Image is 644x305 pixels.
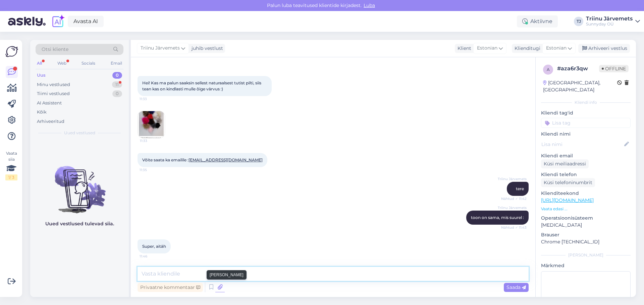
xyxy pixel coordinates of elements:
[541,197,594,203] a: [URL][DOMAIN_NAME]
[501,196,527,201] span: Nähtud ✓ 11:42
[574,17,583,26] div: TJ
[541,131,631,138] p: Kliendi nimi
[541,171,631,178] p: Kliendi telefon
[541,215,631,222] p: Operatsioonisüsteem
[140,96,165,101] span: 11:33
[56,59,68,68] div: Web
[541,99,631,105] div: Kliendi info
[138,283,203,292] div: Privaatne kommentaar
[586,16,633,21] div: Triinu Järvemets
[541,222,631,229] p: [MEDICAL_DATA]
[557,65,599,73] div: # aza6r3qw
[112,72,122,79] div: 0
[189,157,263,162] a: [EMAIL_ADDRESS][DOMAIN_NAME]
[541,109,631,117] p: Kliendi tag'id
[142,80,262,91] span: Hei! Kas ma palun saaksin sellest naturaalsest tutist pilti, siis tean kas on kindlasti mulle õig...
[140,138,165,143] span: 11:33
[68,16,104,27] a: Avasta AI
[477,45,497,52] span: Estonian
[541,238,631,245] p: Chrome [TECHNICAL_ID]
[541,190,631,197] p: Klienditeekond
[541,252,631,258] div: [PERSON_NAME]
[541,206,631,212] p: Vaata edasi ...
[112,81,122,88] div: 11
[141,45,180,52] span: Triinu Järvemets
[210,272,244,278] small: [PERSON_NAME]
[498,205,527,210] span: Triinu Järvemets
[37,100,62,106] div: AI Assistent
[599,65,629,72] span: Offline
[5,150,17,180] div: Vaata siia
[45,220,114,227] p: Uued vestlused tulevad siia.
[362,2,377,8] span: Luba
[471,215,524,220] span: toon on sama, mis suurel :
[64,130,95,136] span: Uued vestlused
[516,186,524,191] span: tere
[5,174,17,180] div: 1 / 3
[501,225,527,230] span: Nähtud ✓ 11:43
[36,59,43,68] div: All
[541,231,631,238] p: Brauser
[37,118,64,125] div: Arhiveeritud
[541,159,589,168] div: Küsi meiliaadressi
[586,21,633,27] div: Sunnyday OÜ
[541,141,623,148] input: Lisa nimi
[140,167,165,172] span: 11:35
[109,59,123,68] div: Email
[455,45,471,52] div: Klient
[142,157,263,162] span: Võite saata ka emailile :
[512,45,540,52] div: Klienditugi
[138,111,165,138] img: Attachment
[547,67,550,72] span: a
[541,118,631,128] input: Lisa tag
[578,44,630,53] div: Arhiveeri vestlus
[506,284,526,290] span: Saada
[140,254,165,259] span: 11:46
[37,90,70,97] div: Tiimi vestlused
[30,154,129,214] img: No chats
[112,90,122,97] div: 0
[541,178,595,187] div: Küsi telefoninumbrit
[541,262,631,269] p: Märkmed
[51,14,65,28] img: explore-ai
[80,59,97,68] div: Socials
[37,72,46,79] div: Uus
[541,152,631,159] p: Kliendi email
[586,16,640,27] a: Triinu JärvemetsSunnyday OÜ
[37,109,47,116] div: Kõik
[498,176,527,181] span: Triinu Järvemets
[37,81,70,88] div: Minu vestlused
[546,45,567,52] span: Estonian
[189,45,223,52] div: juhib vestlust
[5,45,18,58] img: Askly Logo
[142,244,166,249] span: Super, aitäh
[543,79,617,93] div: [GEOGRAPHIC_DATA], [GEOGRAPHIC_DATA]
[517,15,558,27] div: Aktiivne
[42,46,68,53] span: Otsi kliente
